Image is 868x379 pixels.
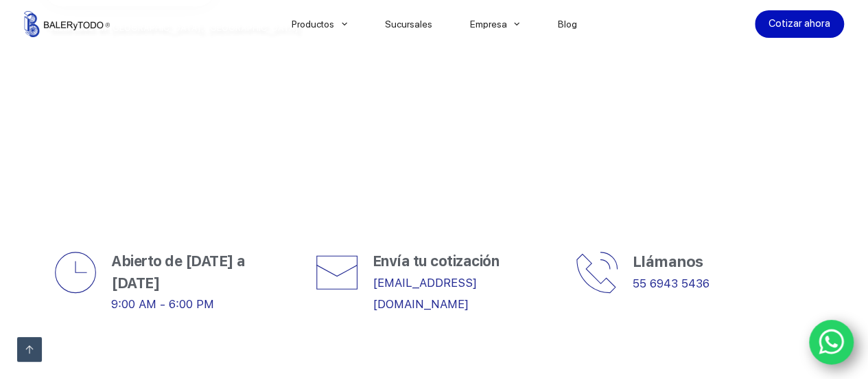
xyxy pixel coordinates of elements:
[373,276,477,311] a: [EMAIL_ADDRESS][DOMAIN_NAME]
[24,11,110,37] img: Balerytodo
[111,252,248,292] span: Abierto de [DATE] a [DATE]
[111,297,214,311] span: 9:00 AM - 6:00 PM
[755,10,844,38] a: Cotizar ahora
[633,277,709,290] a: 55 6943 5436
[373,252,500,270] span: Envía tu cotización
[17,337,42,362] a: Ir arriba
[43,38,375,49] span: y envíos a todo [GEOGRAPHIC_DATA] por la paquetería de su preferencia
[809,320,854,365] a: WhatsApp
[633,252,703,270] span: Llámanos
